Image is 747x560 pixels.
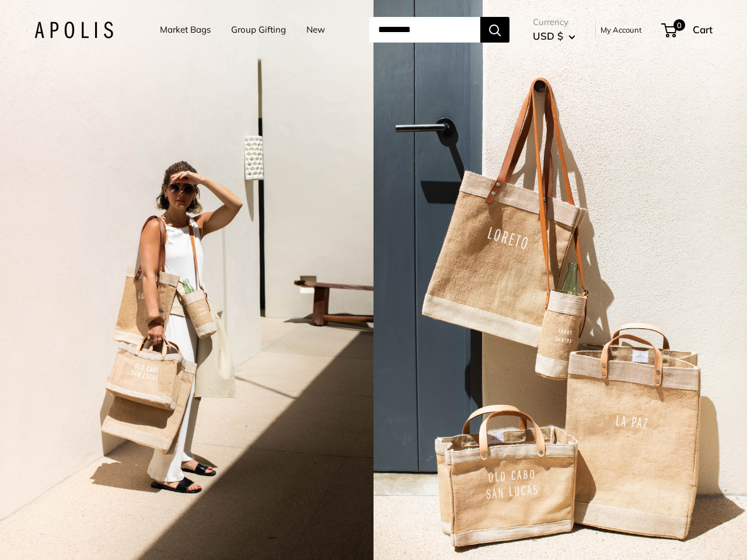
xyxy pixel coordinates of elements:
img: Apolis [34,22,113,38]
span: 0 [673,19,685,31]
a: New [306,22,325,38]
a: My Account [601,23,642,37]
a: Market Bags [160,22,211,38]
span: Currency [533,14,575,30]
a: Group Gifting [231,22,286,38]
button: Search [480,17,509,43]
span: Cart [693,23,713,36]
a: 0 Cart [662,20,713,39]
input: Search... [369,17,480,43]
span: USD $ [533,30,563,42]
button: USD $ [533,27,575,45]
